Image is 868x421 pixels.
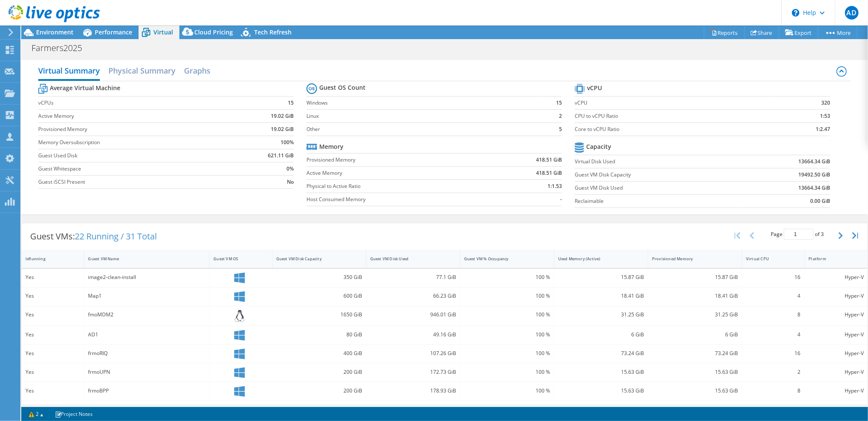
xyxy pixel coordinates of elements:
[26,256,70,262] div: IsRunning
[536,169,562,177] b: 418.51 GiB
[38,138,233,147] label: Memory Oversubscription
[26,273,80,282] div: Yes
[370,330,456,339] div: 49.16 GiB
[319,142,343,151] b: Memory
[306,125,539,134] label: Other
[306,195,488,204] label: Host Consumed Memory
[575,171,742,179] label: Guest VM Disk Capacity
[818,26,857,39] a: More
[370,349,456,358] div: 107.26 GiB
[271,125,294,134] b: 19.02 GiB
[370,291,456,301] div: 66.23 GiB
[746,330,800,339] div: 4
[536,156,562,164] b: 418.51 GiB
[560,195,562,204] b: -
[845,6,859,20] span: AD
[464,291,550,301] div: 100 %
[575,125,772,134] label: Core to vCPU Ratio
[26,310,80,319] div: Yes
[88,273,205,282] div: image2-clean-install
[28,43,95,53] h1: Farmers2025
[464,386,550,395] div: 100 %
[652,310,738,319] div: 31.25 GiB
[26,386,80,395] div: Yes
[38,62,100,81] h2: Virtual Summary
[809,367,864,377] div: Hyper-V
[809,349,864,358] div: Hyper-V
[744,26,779,39] a: Share
[194,28,233,36] span: Cloud Pricing
[809,310,864,319] div: Hyper-V
[36,28,74,36] span: Environment
[254,28,292,36] span: Tech Refresh
[746,367,800,377] div: 2
[746,256,790,262] div: Virtual CPU
[575,112,772,120] label: CPU to vCPU Ratio
[88,349,205,358] div: frmoRIQ
[575,184,742,192] label: Guest VM Disk Used
[276,386,362,395] div: 200 GiB
[464,367,550,377] div: 100 %
[746,349,800,358] div: 16
[276,273,362,282] div: 350 GiB
[771,229,824,240] span: Page of
[746,273,800,282] div: 16
[821,99,830,107] b: 320
[792,9,800,17] svg: \n
[798,184,830,192] b: 13664.34 GiB
[287,178,294,186] b: No
[779,26,818,39] a: Export
[652,349,738,358] div: 73.24 GiB
[38,112,233,120] label: Active Memory
[38,151,233,160] label: Guest Used Disk
[306,112,539,120] label: Linux
[50,84,120,92] b: Average Virtual Machine
[88,386,205,395] div: frmoBPP
[88,367,205,377] div: frmoUPN
[26,349,80,358] div: Yes
[26,367,80,377] div: Yes
[821,230,824,238] span: 3
[26,291,80,301] div: Yes
[95,28,132,36] span: Performance
[558,367,644,377] div: 15.63 GiB
[276,256,352,262] div: Guest VM Disk Capacity
[798,171,830,179] b: 19492.50 GiB
[49,409,99,419] a: Project Notes
[75,230,157,242] span: 22 Running / 31 Total
[88,256,195,262] div: Guest VM Name
[559,112,562,120] b: 2
[306,156,488,164] label: Provisioned Memory
[809,291,864,301] div: Hyper-V
[38,165,233,173] label: Guest Whitespace
[184,62,210,79] h2: Graphs
[559,125,562,134] b: 5
[23,409,49,419] a: 2
[276,310,362,319] div: 1650 GiB
[464,330,550,339] div: 100 %
[652,330,738,339] div: 6 GiB
[276,349,362,358] div: 400 GiB
[746,291,800,301] div: 4
[558,291,644,301] div: 18.41 GiB
[809,330,864,339] div: Hyper-V
[809,256,854,262] div: Platform
[558,386,644,395] div: 15.63 GiB
[370,256,446,262] div: Guest VM Disk Used
[558,310,644,319] div: 31.25 GiB
[547,182,562,191] b: 1:1.53
[26,330,80,339] div: Yes
[652,367,738,377] div: 15.63 GiB
[306,169,488,177] label: Active Memory
[558,330,644,339] div: 6 GiB
[286,165,294,173] b: 0%
[820,112,830,120] b: 1:53
[798,157,830,166] b: 13664.34 GiB
[319,83,366,92] b: Guest OS Count
[281,138,294,147] b: 100%
[464,349,550,358] div: 100 %
[88,310,205,319] div: fmoMDM2
[464,310,550,319] div: 100 %
[370,310,456,319] div: 946.01 GiB
[306,182,488,191] label: Physical to Active Ratio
